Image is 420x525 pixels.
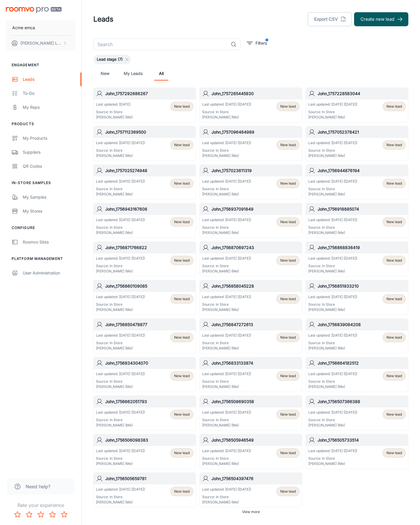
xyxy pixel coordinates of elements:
a: John_1757096464989Last updated: [DATE] ([DATE])Source: In Store[PERSON_NAME] (Me)New lead [199,126,302,161]
button: Rate 5 star [58,509,70,520]
h6: John_1756505733514 [318,437,406,443]
p: Last updated: [DATE] ([DATE]) [308,448,357,454]
p: Source: In Store [202,109,251,115]
button: View more [240,508,262,516]
p: [PERSON_NAME] (Me) [202,384,251,389]
span: New lead [174,335,190,340]
div: Roomvo Sites [23,239,76,245]
div: Leads [23,76,76,83]
div: Suppliers [23,149,76,155]
a: John_1756851933210Last updated: [DATE] ([DATE])Source: In Store[PERSON_NAME] (Me)New lead [306,280,408,315]
a: John_1756504397476Last updated: [DATE] ([DATE])Source: In Store[PERSON_NAME] (Me)New lead [199,473,302,508]
a: All [154,66,168,80]
p: Filters [256,40,267,46]
p: Last updated: [DATE] ([DATE]) [202,410,251,415]
h6: John_1756662051793 [105,398,193,405]
a: John_1756505659781Last updated: [DATE] ([DATE])Source: In Store[PERSON_NAME] (Me)New lead [93,473,196,508]
h6: John_1756944876194 [318,167,406,174]
p: [PERSON_NAME] (Me) [308,230,357,235]
a: John_1756664182512Last updated: [DATE] ([DATE])Source: In Store[PERSON_NAME] (Me)New lead [306,357,408,392]
p: Last updated: [DATE] ([DATE]) [96,256,145,261]
span: New lead [174,104,190,109]
a: John_1756870697243Last updated: [DATE] ([DATE])Source: In Store[PERSON_NAME] (Me)New lead [199,242,302,276]
p: [PERSON_NAME] (Me) [202,269,251,274]
h6: John_1756505659781 [105,475,193,482]
p: Source: In Store [202,148,251,153]
p: Acme emca [12,24,35,31]
span: New lead [174,489,190,494]
a: John_1757052378421Last updated: [DATE] ([DATE])Source: In Store[PERSON_NAME] (Me)New lead [306,126,408,161]
p: Last updated: [DATE] ([DATE]) [202,179,251,184]
p: Last updated: [DATE] ([DATE]) [202,448,251,454]
p: Source: In Store [202,494,251,500]
p: Last updated: [DATE] ([DATE]) [308,294,357,300]
button: Acme emca [6,20,76,35]
p: [PERSON_NAME] (Me) [96,461,145,466]
h6: John_1756860109085 [105,283,193,289]
p: Last updated: [DATE] ([DATE]) [202,487,251,492]
a: John_1756833133874Last updated: [DATE] ([DATE])Source: In Store[PERSON_NAME] (Me)New lead [199,357,302,392]
p: [PERSON_NAME] (Me) [96,153,145,158]
div: To-do [23,90,76,97]
p: Source: In Store [202,340,251,346]
p: Last updated: [DATE] ([DATE]) [202,294,251,300]
h6: John_1756851933210 [318,283,406,289]
a: John_1756506098383Last updated: [DATE] ([DATE])Source: In Store[PERSON_NAME] (Me)New lead [93,434,196,469]
p: Source: In Store [202,225,251,230]
a: John_1756944876194Last updated: [DATE] ([DATE])Source: In Store[PERSON_NAME] (Me)New lead [306,164,408,199]
p: [PERSON_NAME] (Me) [308,346,357,351]
span: New lead [174,373,190,379]
p: Last updated: [DATE] ([DATE]) [96,333,145,338]
p: Source: In Store [202,417,251,423]
h6: John_1756833133874 [211,360,300,366]
h6: John_1757052378421 [318,129,406,135]
span: New lead [174,258,190,263]
span: New lead [386,335,402,340]
p: Source: In Store [308,340,357,346]
p: Source: In Store [96,148,145,153]
span: New lead [386,219,402,225]
span: New lead [386,450,402,456]
span: New lead [386,104,402,109]
span: New lead [280,104,296,109]
p: [PERSON_NAME] (Me) [308,115,357,120]
span: New lead [280,373,296,379]
a: John_1756918885074Last updated: [DATE] ([DATE])Source: In Store[PERSON_NAME] (Me)New lead [306,203,408,238]
p: Last updated: [DATE] ([DATE]) [308,102,357,107]
span: New lead [174,181,190,186]
h6: John_1756505946549 [211,437,300,443]
p: Source: In Store [308,263,357,269]
p: [PERSON_NAME] (Me) [96,423,145,428]
a: John_1756508690358Last updated: [DATE] ([DATE])Source: In Store[PERSON_NAME] (Me)New lead [199,395,302,430]
div: My Reps [23,104,76,111]
input: Search [93,38,228,50]
p: Source: In Store [96,340,145,346]
p: Source: In Store [308,456,357,461]
div: QR Codes [23,163,76,169]
p: [PERSON_NAME] (Me) [202,153,251,158]
a: John_1756839084208Last updated: [DATE] ([DATE])Source: In Store[PERSON_NAME] (Me)New lead [306,318,408,353]
p: [PERSON_NAME] (Me) [202,346,251,351]
span: New lead [280,450,296,456]
p: Last updated: [DATE] ([DATE]) [96,179,145,184]
p: Source: In Store [308,148,357,153]
p: Source: In Store [308,225,357,230]
span: New lead [280,142,296,148]
a: John_1756505733514Last updated: [DATE] ([DATE])Source: In Store[PERSON_NAME] (Me)New lead [306,434,408,469]
span: New lead [280,258,296,263]
h6: John_1756850478877 [105,321,193,328]
div: My Products [23,135,76,141]
a: John_1756943167608Last updated: [DATE] ([DATE])Source: In Store[PERSON_NAME] (Me)New lead [93,203,196,238]
a: John_1756505946549Last updated: [DATE] ([DATE])Source: In Store[PERSON_NAME] (Me)New lead [199,434,302,469]
p: Last updated: [DATE] ([DATE]) [96,140,145,146]
a: John_1756871766822Last updated: [DATE] ([DATE])Source: In Store[PERSON_NAME] (Me)New lead [93,242,196,276]
p: Source: In Store [96,494,145,500]
a: John_1757292686267Last updated: [DATE]Source: In Store[PERSON_NAME] (Me)New lead [93,87,196,123]
p: [PERSON_NAME] (Me) [96,346,145,351]
h6: John_1757023611319 [211,167,300,174]
p: Source: In Store [202,263,251,269]
p: Last updated: [DATE] ([DATE]) [202,102,251,107]
p: Source: In Store [202,186,251,192]
h6: John_1756839084208 [318,321,406,328]
p: Last updated: [DATE] ([DATE]) [202,217,251,223]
